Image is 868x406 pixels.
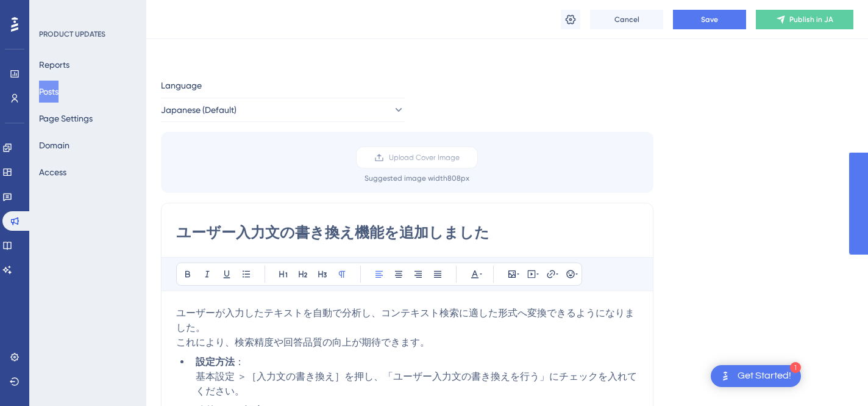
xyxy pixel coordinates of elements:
[790,362,801,373] div: 1
[161,103,237,117] span: Japanese (Default)
[39,81,59,103] button: Posts
[817,358,853,394] iframe: UserGuiding AI Assistant Launcher
[39,134,69,156] button: Domain
[590,10,663,29] button: Cancel
[161,98,405,122] button: Japanese (Default)
[365,173,469,183] div: Suggested image width 808 px
[39,54,69,76] button: Reports
[176,336,430,348] span: これにより、検索精度や回答品質の向上が期待できます。
[161,78,202,93] span: Language
[39,29,105,39] div: PRODUCT UPDATES
[789,15,833,24] span: Publish in JA
[701,15,718,24] span: Save
[39,107,93,129] button: Page Settings
[196,371,637,397] span: 基本設定 ＞［入力文の書き換え］を押し、「ユーザー入力文の書き換えを行う」にチェックを入れてください。
[738,369,791,383] div: Get Started!
[235,356,244,368] span: ：
[614,15,639,24] span: Cancel
[176,307,635,333] span: ユーザーが入力したテキストを自動で分析し、コンテキスト検索に適した形式へ変換できるようになりました。
[718,369,733,383] img: launcher-image-alternative-text
[673,10,746,29] button: Save
[389,153,460,162] span: Upload Cover Image
[756,10,853,29] button: Publish in JA
[39,161,66,183] button: Access
[176,223,638,242] input: Post Title
[711,365,801,387] div: Open Get Started! checklist, remaining modules: 1
[196,356,235,368] strong: 設定方法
